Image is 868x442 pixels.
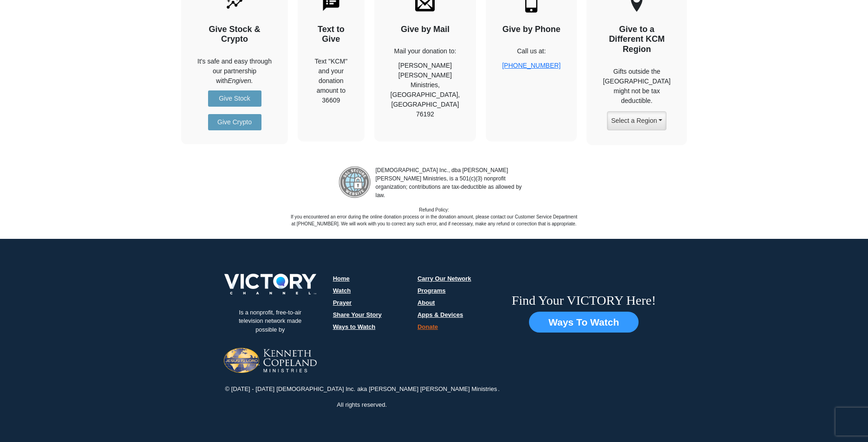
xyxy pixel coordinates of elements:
a: Home [333,275,350,282]
p: aka [356,384,368,394]
h4: Give by Phone [502,25,561,35]
a: Ways to Watch [333,323,376,330]
p: Is a nonprofit, free-to-air television network made possible by [224,301,317,342]
h4: Give by Mail [391,25,460,35]
p: All rights reserved. [336,400,388,410]
p: Mail your donation to: [391,46,460,56]
p: It's safe and easy through our partnership with [197,57,272,86]
p: [DEMOGRAPHIC_DATA] Inc., dba [PERSON_NAME] [PERSON_NAME] Ministries, is a 501(c)(3) nonprofit org... [371,166,530,199]
p: Refund Policy: If you encountered an error during the online donation process or in the donation ... [290,206,578,227]
a: [PHONE_NUMBER] [502,62,561,69]
a: Give Crypto [208,114,261,130]
p: [PERSON_NAME] [PERSON_NAME] Ministries, [GEOGRAPHIC_DATA], [GEOGRAPHIC_DATA] 76192 [391,61,460,119]
img: Jesus-is-Lord-logo.png [224,348,317,373]
h4: Give Stock & Crypto [197,25,272,45]
a: Watch [333,287,351,294]
p: Gifts outside the [GEOGRAPHIC_DATA] might not be tax deductible. [603,67,671,106]
button: Ways To Watch [529,312,639,333]
a: About [418,299,435,306]
a: Share Your Story [333,311,382,318]
div: Text "KCM" and your donation amount to 36609 [314,57,348,105]
h4: Text to Give [314,25,348,45]
button: Select a Region [607,111,666,130]
a: Carry Our Network [418,275,471,282]
a: Donate [418,323,438,330]
a: Prayer [333,299,352,306]
a: Programs [418,287,446,294]
p: [DEMOGRAPHIC_DATA] Inc. [275,384,356,394]
i: Engiven. [228,77,253,84]
h4: Give to a Different KCM Region [603,25,671,55]
img: victory-logo.png [212,274,328,295]
h6: Find Your VICTORY Here! [512,293,656,308]
p: [PERSON_NAME] [PERSON_NAME] Ministries [368,384,498,394]
a: Give Stock [208,90,261,107]
img: refund-policy [339,166,371,199]
div: . [212,378,512,423]
p: Call us at: [502,46,561,56]
a: Apps & Devices [418,311,463,318]
p: © [DATE] - [DATE] [224,384,276,394]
